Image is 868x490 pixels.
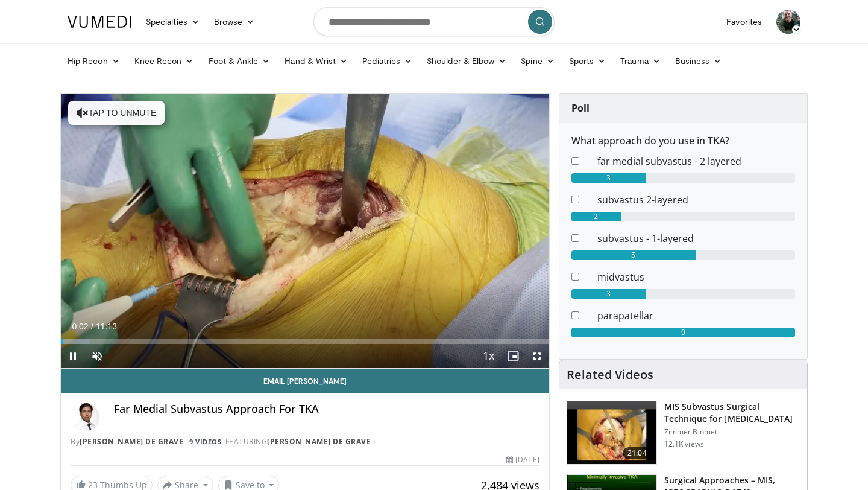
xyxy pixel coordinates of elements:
[60,49,127,73] a: Hip Recon
[623,447,652,459] span: 21:04
[588,154,804,168] dd: far medial subvastus - 2 layered
[668,49,729,73] a: Business
[267,436,371,447] a: [PERSON_NAME] de Grave
[420,49,514,73] a: Shoulder & Elbow
[71,436,539,447] div: By FEATURING
[571,173,646,183] div: 3
[61,344,85,368] button: Pause
[68,101,165,125] button: Tap to unmute
[776,10,800,34] img: Avatar
[664,401,800,425] h3: MIS Subvastus Surgical Technique for [MEDICAL_DATA]
[207,10,262,34] a: Browse
[664,427,800,437] p: Zimmer Biomet
[571,101,590,115] strong: Poll
[567,401,656,464] img: Picture_13_0_2.png.150x105_q85_crop-smart_upscale.jpg
[201,49,278,73] a: Foot & Ankle
[68,16,131,28] img: VuMedi Logo
[571,212,621,221] div: 2
[562,49,614,73] a: Sports
[588,308,804,323] dd: parapatellar
[313,7,555,36] input: Search topics, interventions
[477,344,501,368] button: Playback Rate
[571,289,646,299] div: 3
[61,339,549,344] div: Progress Bar
[588,192,804,207] dd: subvastus 2-layered
[567,401,800,465] a: 21:04 MIS Subvastus Surgical Technique for [MEDICAL_DATA] Zimmer Biomet 12.1K views
[91,322,93,331] span: /
[501,344,525,368] button: Enable picture-in-picture mode
[72,322,88,331] span: 0:02
[664,439,704,449] p: 12.1K views
[114,402,539,416] h4: Far Medial Subvastus Approach For TKA
[571,250,696,260] div: 5
[71,402,99,431] img: Avatar
[96,322,117,331] span: 11:13
[355,49,420,73] a: Pediatrics
[613,49,668,73] a: Trauma
[571,328,795,337] div: 9
[139,10,207,34] a: Specialties
[61,369,549,393] a: Email [PERSON_NAME]
[588,231,804,246] dd: subvastus - 1-layered
[719,10,769,34] a: Favorites
[571,135,795,147] h6: What approach do you use in TKA?
[506,454,539,465] div: [DATE]
[277,49,355,73] a: Hand & Wrist
[186,436,225,447] a: 9 Videos
[514,49,561,73] a: Spine
[525,344,549,368] button: Fullscreen
[127,49,201,73] a: Knee Recon
[567,367,653,382] h4: Related Videos
[588,270,804,284] dd: midvastus
[61,94,549,369] video-js: Video Player
[85,344,109,368] button: Unmute
[80,436,183,447] a: [PERSON_NAME] de Grave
